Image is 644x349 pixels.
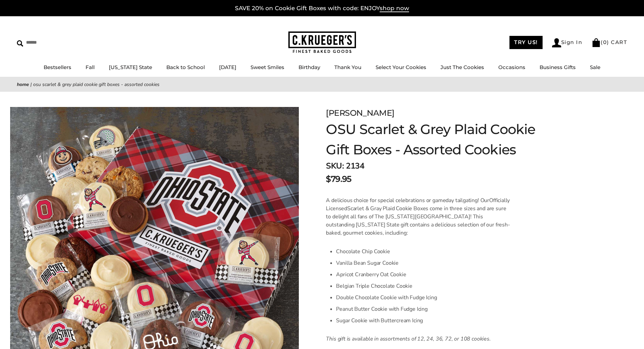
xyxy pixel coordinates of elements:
span: Officially Licensed [326,197,510,212]
li: Vanilla Bean Sugar Cookie [336,257,511,269]
li: Double Chocolate Cookie with Fudge Icing [336,292,511,303]
a: [DATE] [219,64,236,70]
a: Birthday [299,64,320,70]
nav: breadcrumbs [17,81,627,88]
a: Select Your Cookies [376,64,426,70]
a: Just The Cookies [440,64,484,70]
p: A delicious choice for special celebrations or gameday tailgating! Our Scarlet & Gray Plaid Cooki... [326,196,511,237]
img: C.KRUEGER'S [288,31,356,53]
img: Search [17,40,23,47]
a: Fall [86,64,95,70]
span: $79.95 [326,173,351,185]
a: [US_STATE] State [109,64,152,70]
span: OSU Scarlet & Grey Plaid Cookie Gift Boxes - Assorted Cookies [33,81,160,88]
a: Sale [590,64,600,70]
a: TRY US! [509,36,543,49]
div: [PERSON_NAME] [326,107,542,119]
em: This gift is available in assortments of 12, 24, 36, 72, or 108 cookies. [326,335,491,343]
span: 0 [603,39,607,45]
li: Apricot Cranberry Oat Cookie [336,269,511,280]
h1: OSU Scarlet & Grey Plaid Cookie Gift Boxes - Assorted Cookies [326,119,542,160]
a: Occasions [498,64,525,70]
li: Chocolate Chip Cookie [336,246,511,257]
a: Home [17,81,29,88]
strong: SKU: [326,160,344,171]
li: Belgian Triple Chocolate Cookie [336,280,511,292]
input: Search [17,37,97,48]
a: Thank You [334,64,361,70]
li: Peanut Butter Cookie with Fudge Icing [336,303,511,315]
a: Sign In [552,38,582,47]
a: Sweet Smiles [251,64,284,70]
a: (0) CART [592,39,627,45]
span: | [30,81,32,88]
a: Business Gifts [540,64,576,70]
img: Account [552,38,561,47]
a: SAVE 20% on Cookie Gift Boxes with code: ENJOYshop now [235,5,409,12]
a: Bestsellers [44,64,71,70]
img: Bag [592,38,601,47]
span: shop now [380,5,409,12]
li: Sugar Cookie with Buttercream Icing [336,315,511,326]
a: Back to School [166,64,205,70]
span: 2134 [346,160,364,171]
